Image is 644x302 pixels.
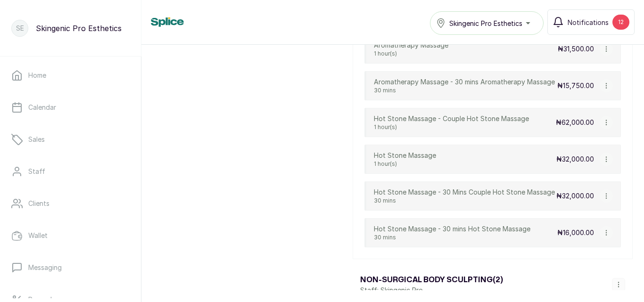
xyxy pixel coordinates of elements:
a: Calendar [8,94,133,121]
p: 30 mins [374,234,530,241]
p: ₦32,000.00 [556,191,594,201]
div: Aromatherapy Massage1 hour(s) [374,41,448,57]
p: 1 hour(s) [374,50,448,57]
span: Notifications [568,17,609,27]
p: Hot Stone Massage - 30 mins Hot Stone Massage [374,224,530,234]
p: ₦62,000.00 [556,118,594,127]
p: SE [16,24,24,33]
a: Staff [8,158,133,185]
p: Hot Stone Massage - Couple Hot Stone Massage [374,114,529,123]
p: Hot Stone Massage [374,151,436,160]
p: Calendar [28,103,56,112]
p: ₦31,500.00 [558,44,594,54]
p: Staff [28,167,45,176]
p: 30 mins [374,87,555,94]
h3: NON-SURGICAL BODY SCULPTING ( 2 ) [360,274,503,286]
div: Hot Stone Massage - Couple Hot Stone Massage1 hour(s) [374,114,529,131]
p: Aromatherapy Massage [374,41,448,50]
a: Clients [8,190,133,217]
div: 12 [612,15,629,30]
p: Wallet [28,231,48,240]
p: 30 mins [374,197,555,204]
a: Home [8,62,133,89]
p: Staff: Skingenic Pro [360,286,503,295]
p: Messaging [28,263,62,272]
p: 1 hour(s) [374,160,436,168]
button: Notifications12 [547,9,635,35]
p: Hot Stone Massage - 30 Mins Couple Hot Stone Massage [374,188,555,197]
p: ₦32,000.00 [556,155,594,164]
div: Hot Stone Massage - 30 mins Hot Stone Massage30 mins [374,224,530,241]
a: Messaging [8,254,133,281]
p: 1 hour(s) [374,123,529,131]
p: Clients [28,199,50,208]
span: Skingenic Pro Esthetics [449,18,522,28]
div: Aromatherapy Massage - 30 mins Aromatherapy Massage30 mins [374,77,555,94]
p: Home [28,71,46,80]
p: Aromatherapy Massage - 30 mins Aromatherapy Massage [374,77,555,87]
p: Sales [28,135,45,144]
div: Hot Stone Massage - 30 Mins Couple Hot Stone Massage30 mins [374,188,555,204]
div: Hot Stone Massage1 hour(s) [374,151,436,168]
p: ₦16,000.00 [557,228,594,237]
p: ₦15,750.00 [557,81,594,90]
p: Skingenic Pro Esthetics [36,23,122,34]
a: Sales [8,126,133,153]
a: Wallet [8,222,133,249]
button: Skingenic Pro Esthetics [430,11,544,35]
